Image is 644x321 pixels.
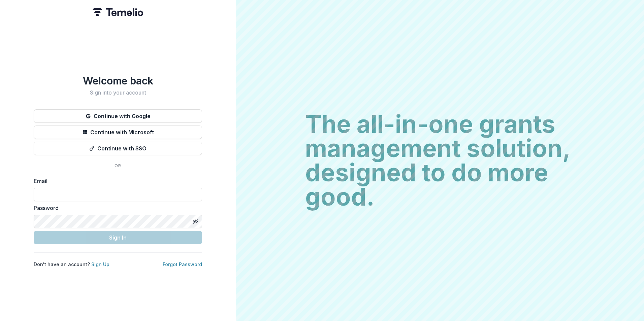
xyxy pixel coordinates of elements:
[34,75,202,87] h1: Welcome back
[34,126,202,139] button: Continue with Microsoft
[93,8,143,16] img: Temelio
[34,90,202,96] h2: Sign into your account
[34,261,109,268] p: Don't have an account?
[34,231,202,244] button: Sign In
[91,261,109,267] a: Sign Up
[34,204,198,212] label: Password
[163,261,202,267] a: Forgot Password
[34,177,198,185] label: Email
[34,109,202,123] button: Continue with Google
[34,142,202,155] button: Continue with SSO
[190,216,201,227] button: Toggle password visibility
